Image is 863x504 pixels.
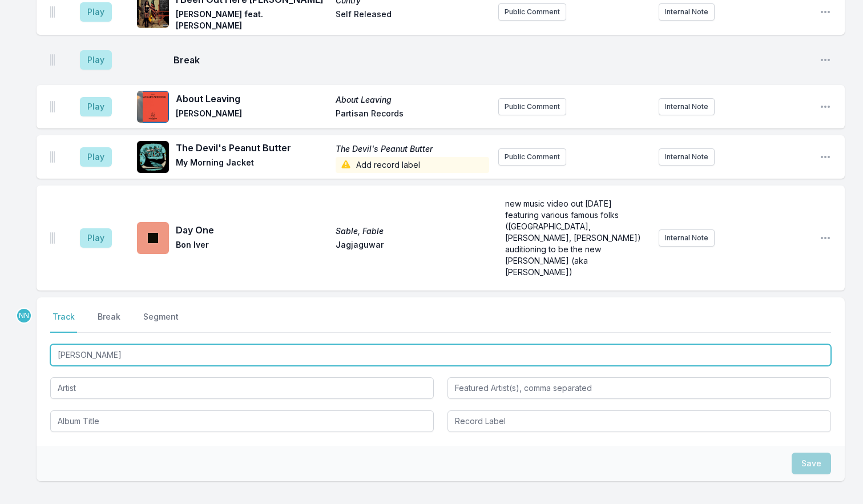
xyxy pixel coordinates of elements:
[336,143,489,155] span: The Devil's Peanut Butter
[176,92,329,106] span: About Leaving
[50,344,831,366] input: Track Title
[50,410,434,432] input: Album Title
[447,410,831,432] input: Record Label
[336,108,489,122] span: Partisan Records
[80,228,112,248] button: Play
[336,225,489,237] span: Sable, Fable
[176,157,329,173] span: My Morning Jacket
[50,54,55,66] img: Drag Handle
[498,148,566,166] button: Public Comment
[141,311,181,333] button: Segment
[820,151,831,163] button: Open playlist item options
[336,94,489,106] span: About Leaving
[50,311,77,333] button: Track
[137,141,169,173] img: The Devil's Peanut Butter
[659,229,715,247] button: Internal Note
[659,3,715,21] button: Internal Note
[80,147,112,167] button: Play
[820,54,831,66] button: Open playlist item options
[498,98,566,115] button: Public Comment
[95,311,123,333] button: Break
[80,2,112,22] button: Play
[50,6,55,18] img: Drag Handle
[50,101,55,112] img: Drag Handle
[792,453,831,474] button: Save
[498,3,566,21] button: Public Comment
[176,141,329,155] span: The Devil's Peanut Butter
[50,377,434,399] input: Artist
[336,157,489,173] span: Add record label
[659,98,715,115] button: Internal Note
[176,108,329,122] span: [PERSON_NAME]
[80,50,112,70] button: Play
[50,151,55,163] img: Drag Handle
[137,91,169,123] img: About Leaving
[820,101,831,112] button: Open playlist item options
[820,232,831,244] button: Open playlist item options
[174,53,810,67] span: Break
[505,199,643,277] span: new music video out [DATE] featuring various famous folks ([GEOGRAPHIC_DATA], [PERSON_NAME], [PER...
[176,9,329,31] span: [PERSON_NAME] feat. [PERSON_NAME]
[80,97,112,116] button: Play
[336,239,489,253] span: Jagjaguwar
[16,308,32,324] p: Nassir Nassirzadeh
[176,239,329,253] span: Bon Iver
[336,9,489,31] span: Self Released
[176,223,329,237] span: Day One
[820,6,831,18] button: Open playlist item options
[447,377,831,399] input: Featured Artist(s), comma separated
[137,222,169,254] img: Sable, Fable
[50,232,55,244] img: Drag Handle
[659,148,715,166] button: Internal Note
